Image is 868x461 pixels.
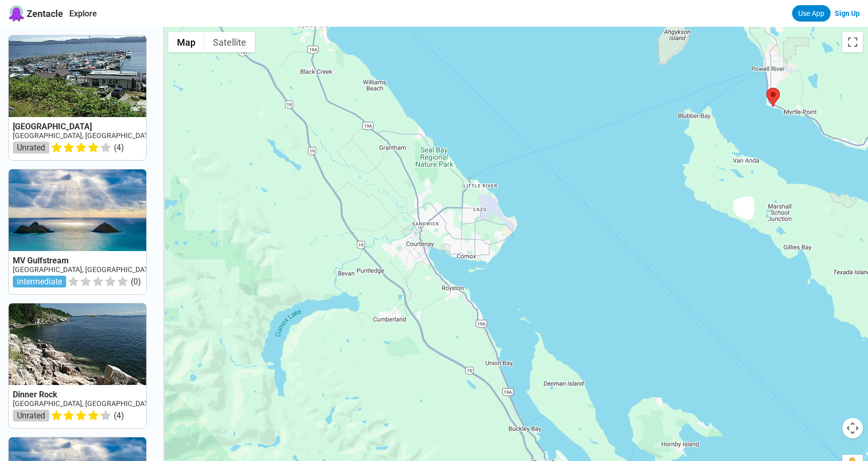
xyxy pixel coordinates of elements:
[835,9,860,17] a: Sign Up
[13,131,227,140] a: [GEOGRAPHIC_DATA], [GEOGRAPHIC_DATA], [GEOGRAPHIC_DATA]
[8,5,25,22] img: Zentacle logo
[168,32,204,52] button: Show street map
[27,8,63,19] span: Zentacle
[792,5,831,22] a: Use App
[204,32,255,52] button: Show satellite imagery
[13,265,227,274] a: [GEOGRAPHIC_DATA], [GEOGRAPHIC_DATA], [GEOGRAPHIC_DATA]
[842,418,863,438] button: Map camera controls
[13,399,227,408] a: [GEOGRAPHIC_DATA], [GEOGRAPHIC_DATA], [GEOGRAPHIC_DATA]
[69,9,97,18] a: Explore
[842,32,863,52] button: Toggle fullscreen view
[8,5,63,22] a: Zentacle logoZentacle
